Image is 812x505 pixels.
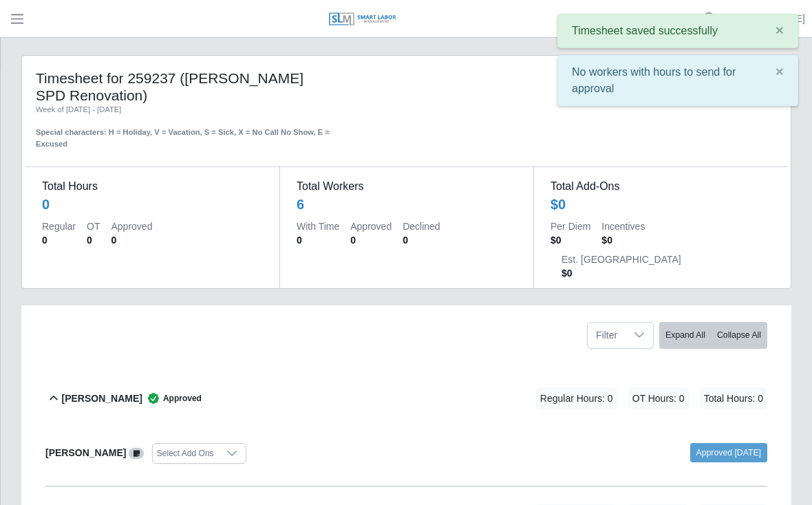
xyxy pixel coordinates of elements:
h4: Timesheet for 259237 ([PERSON_NAME] SPD Renovation) [36,69,332,104]
dd: 0 [403,233,440,247]
dt: With Time [297,219,339,233]
dd: $0 [551,233,590,247]
dt: Est. [GEOGRAPHIC_DATA] [562,252,681,266]
dd: 0 [87,233,100,247]
dd: 0 [42,233,76,247]
button: Expand All [659,322,712,349]
dt: Per Diem [551,219,590,233]
b: [PERSON_NAME] [45,447,126,458]
a: View/Edit Notes [129,447,144,458]
dd: 0 [350,233,392,247]
dd: 0 [111,233,152,247]
span: Regular Hours: 0 [536,387,617,410]
dt: OT [87,219,100,233]
div: bulk actions [659,322,767,349]
dd: 0 [297,233,339,247]
div: Timesheet saved successfully [557,14,798,48]
dt: Total Hours [42,178,263,195]
div: Select Add Ons [153,444,218,463]
div: $0 [551,195,566,214]
dt: Total Add-Ons [551,178,771,195]
dd: $0 [601,233,645,247]
button: Collapse All [711,322,767,349]
div: Special characters: H = Holiday, V = Vacation, S = Sick, X = No Call No Show, E = Excused [36,116,332,150]
div: Week of [DATE] - [DATE] [36,104,332,116]
span: OT Hours: 0 [628,387,689,410]
dt: Approved [111,219,152,233]
span: Total Hours: 0 [700,387,767,410]
a: [PERSON_NAME] [726,12,805,26]
button: [PERSON_NAME] Approved Regular Hours: 0 OT Hours: 0 Total Hours: 0 [45,371,767,427]
dt: Total Workers [297,178,517,195]
div: No workers with hours to send for approval [557,55,798,106]
span: × [776,63,784,79]
dt: Declined [403,219,440,233]
b: [PERSON_NAME] [61,391,142,406]
span: Approved [142,391,202,405]
img: SLM Logo [328,12,397,27]
div: 0 [42,195,50,214]
dt: Approved [350,219,392,233]
span: Filter [588,323,626,348]
a: Approved [DATE] [690,443,767,462]
dd: $0 [562,266,681,280]
dt: Regular [42,219,76,233]
dt: Incentives [601,219,645,233]
div: 6 [297,195,304,214]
